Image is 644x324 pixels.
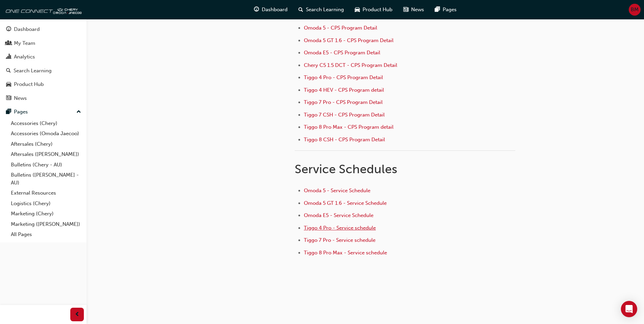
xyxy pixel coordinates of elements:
[8,170,84,188] a: Bulletins ([PERSON_NAME] - AU)
[304,37,393,43] a: Omoda 5 GT 1.6 - CPS Program Detail
[629,4,641,16] button: BM
[6,82,11,88] span: car-icon
[14,108,28,116] div: Pages
[76,108,81,116] span: up-icon
[249,3,293,17] a: guage-iconDashboard
[14,94,27,102] div: News
[8,118,84,129] a: Accessories (Chery)
[631,6,639,14] span: BM
[6,109,11,115] span: pages-icon
[3,65,84,77] a: Search Learning
[621,301,637,317] div: Open Intercom Messenger
[293,3,349,17] a: search-iconSearch Learning
[304,212,373,218] a: Omoda E5 - Service Schedule
[304,50,380,56] a: Omoda E5 - CPS Program Detail
[3,23,84,36] a: Dashboard
[6,54,11,60] span: chart-icon
[8,188,84,198] a: External Resources
[8,219,84,230] a: Marketing ([PERSON_NAME])
[3,106,84,118] button: Pages
[349,3,398,17] a: car-iconProduct Hub
[8,160,84,170] a: Bulletins (Chery - AU)
[3,3,81,16] img: oneconnect
[355,5,360,14] span: car-icon
[14,80,44,88] div: Product Hub
[295,162,397,176] span: Service Schedules
[304,200,387,206] a: Omoda 5 GT 1.6 - Service Schedule
[8,209,84,219] a: Marketing (Chery)
[3,37,84,50] a: My Team
[304,124,393,130] a: Tiggo 8 Pro Max - CPS Program detail
[304,112,385,118] a: Tiggo 7 CSH - CPS Program Detail
[6,40,11,47] span: people-icon
[403,5,408,14] span: news-icon
[3,78,84,91] a: Product Hub
[6,68,11,74] span: search-icon
[8,149,84,160] a: Aftersales ([PERSON_NAME])
[14,25,40,33] div: Dashboard
[3,22,84,106] button: DashboardMy TeamAnalyticsSearch LearningProduct HubNews
[14,53,35,61] div: Analytics
[398,3,429,17] a: news-iconNews
[6,26,11,33] span: guage-icon
[304,250,387,256] a: Tiggo 8 Pro Max - Service schedule
[8,128,84,139] a: Accessories (Omoda Jaecoo)
[304,99,383,105] a: Tiggo 7 Pro - CPS Program Detail
[429,3,462,17] a: pages-iconPages
[435,5,440,14] span: pages-icon
[443,6,457,14] span: Pages
[304,62,397,68] a: Chery C5 1.5 DCT - CPS Program Detail
[8,139,84,149] a: Aftersales (Chery)
[8,198,84,209] a: Logistics (Chery)
[14,67,52,75] div: Search Learning
[304,225,376,231] a: Tiggo 4 Pro - Service schedule
[8,229,84,240] a: All Pages
[363,6,392,14] span: Product Hub
[304,74,383,80] a: Tiggo 4 Pro - CPS Program Detail
[262,6,288,14] span: Dashboard
[254,5,259,14] span: guage-icon
[304,87,384,93] a: Tiggo 4 HEV - CPS Program detail
[6,95,11,102] span: news-icon
[304,187,370,194] a: Omoda 5 - Service Schedule
[411,6,424,14] span: News
[298,5,303,14] span: search-icon
[306,6,344,14] span: Search Learning
[304,25,377,31] a: Omoda 5 - CPS Program Detail
[304,137,385,143] a: Tiggo 8 CSH - CPS Program Detail
[75,310,80,319] span: prev-icon
[304,237,375,243] a: Tiggo 7 Pro - Service schedule
[3,92,84,105] a: News
[3,51,84,63] a: Analytics
[14,39,35,47] div: My Team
